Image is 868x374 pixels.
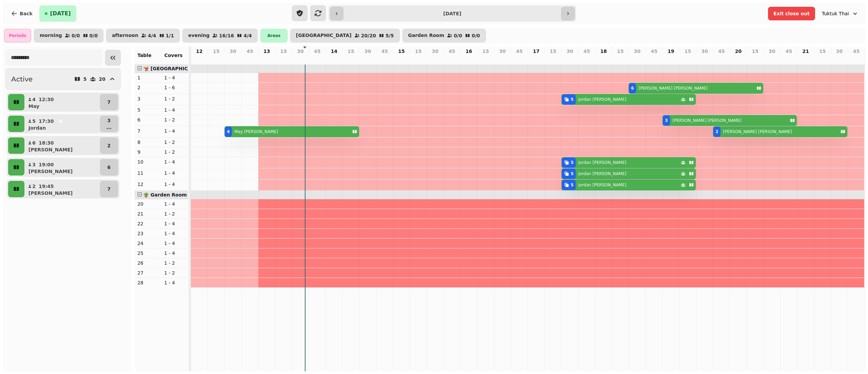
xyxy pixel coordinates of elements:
[164,260,185,266] p: 1 - 2
[297,48,303,55] p: 30
[600,48,607,55] p: 18
[28,168,73,175] p: [PERSON_NAME]
[571,97,573,102] div: 5
[143,66,206,71] span: 🫕 [GEOGRAPHIC_DATA]
[314,48,320,55] p: 45
[32,183,36,190] p: 2
[381,48,388,55] p: 45
[39,118,54,125] p: 17:30
[578,182,627,188] p: Jordan [PERSON_NAME]
[571,171,573,176] div: 5
[83,77,87,81] p: 5
[219,33,234,38] p: 16 / 16
[668,48,674,55] p: 19
[571,160,573,165] div: 5
[32,118,36,125] p: 5
[28,146,73,153] p: [PERSON_NAME]
[5,68,121,90] button: Active520
[164,116,185,123] p: 1 - 2
[280,48,287,55] p: 15
[723,129,792,134] p: [PERSON_NAME] [PERSON_NAME]
[213,48,219,55] p: 15
[296,33,352,38] p: [GEOGRAPHIC_DATA]
[533,48,539,55] p: 17
[243,33,252,38] p: 4 / 4
[137,269,159,276] p: 27
[617,48,624,55] p: 15
[685,48,691,55] p: 15
[182,29,258,42] button: evening16/164/4
[39,96,54,103] p: 12:30
[432,48,438,55] p: 30
[28,125,46,131] p: Jordan
[482,48,489,55] p: 15
[28,103,39,110] p: May
[137,230,159,237] p: 23
[227,129,230,134] div: 4
[164,170,185,176] p: 1 - 4
[550,48,556,55] p: 15
[701,48,708,55] p: 30
[578,171,627,176] p: Jordan [PERSON_NAME]
[137,210,159,217] p: 21
[516,48,522,55] p: 45
[137,260,159,266] p: 26
[364,48,371,55] p: 30
[166,33,174,38] p: 1 / 1
[137,84,159,91] p: 2
[137,95,159,102] p: 3
[578,97,627,102] p: Jordan [PERSON_NAME]
[164,74,185,81] p: 1 - 4
[246,48,253,55] p: 45
[449,48,455,55] p: 45
[773,11,810,16] span: Exit close out
[415,48,421,55] p: 15
[818,7,863,20] button: Tuktuk Thai
[72,33,80,38] p: 0 / 0
[230,48,236,55] p: 30
[164,158,185,165] p: 1 - 4
[39,5,76,22] button: [DATE]
[454,33,462,38] p: 0 / 0
[164,107,185,113] p: 1 - 4
[107,99,111,106] p: 7
[631,86,634,91] div: 6
[32,161,36,168] p: 3
[164,230,185,237] p: 1 - 4
[137,128,159,134] p: 7
[100,159,118,175] button: 6
[715,129,718,134] div: 2
[107,164,111,171] p: 6
[164,210,185,217] p: 1 - 2
[137,201,159,207] p: 20
[164,128,185,134] p: 1 - 4
[386,33,394,38] p: 5 / 5
[100,94,118,110] button: 7
[164,240,185,247] p: 1 - 4
[164,53,183,58] span: Covers
[4,29,31,42] div: Periods
[106,117,112,124] p: 3
[137,149,159,155] p: 9
[143,192,187,198] span: 🪴 Garden Room
[137,240,159,247] p: 24
[39,139,54,146] p: 18:30
[106,29,180,42] button: afternoon4/41/1
[164,279,185,286] p: 1 - 4
[567,48,573,55] p: 30
[402,29,486,42] button: Garden Room0/00/0
[651,48,657,55] p: 45
[112,33,138,38] p: afternoon
[398,48,405,55] p: 15
[836,48,843,55] p: 30
[32,96,36,103] p: 4
[137,279,159,286] p: 28
[26,94,99,110] button: 412:30May
[11,74,33,84] h2: Active
[20,11,33,16] span: Back
[137,220,159,227] p: 22
[137,170,159,176] p: 11
[107,186,111,192] p: 7
[137,53,152,58] span: Table
[472,33,480,38] p: 0 / 0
